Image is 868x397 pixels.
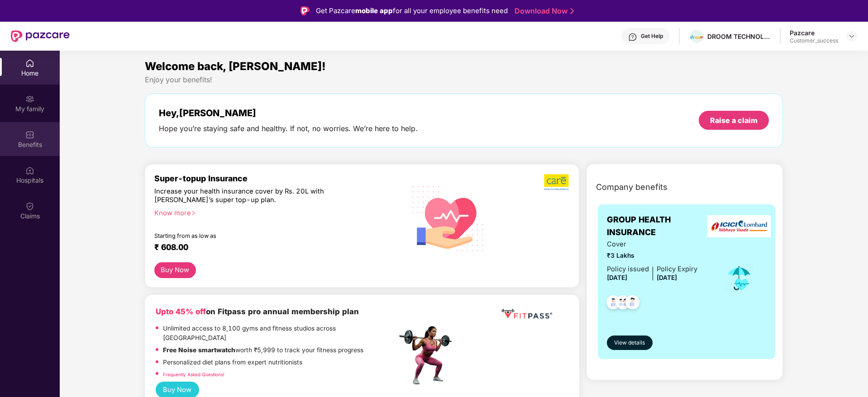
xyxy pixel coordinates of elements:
div: Hey, [PERSON_NAME] [159,108,418,118]
a: Frequently Asked Questions! [163,372,224,377]
img: svg+xml;base64,PHN2ZyBpZD0iSGVscC0zMngzMiIgeG1sbnM9Imh0dHA6Ly93d3cudzMub3JnLzIwMDAvc3ZnIiB3aWR0aD... [628,33,637,42]
div: Customer_success [790,37,838,44]
div: Get Help [641,33,663,40]
img: fpp.png [396,324,460,387]
span: right [191,211,196,216]
img: svg+xml;base64,PHN2ZyB4bWxucz0iaHR0cDovL3d3dy53My5vcmcvMjAwMC9zdmciIHdpZHRoPSI0OC45MTUiIGhlaWdodD... [612,293,634,315]
img: Stroke [570,6,574,16]
p: Personalized diet plans from expert nutritionists [163,358,302,368]
span: [DATE] [657,274,677,281]
img: icon [725,263,754,293]
span: ₹3 Lakhs [607,251,697,261]
div: Know more [154,209,391,215]
div: Policy Expiry [657,264,697,274]
div: Hope you’re staying safe and healthy. If not, no worries. We’re here to help. [159,124,418,133]
span: Welcome back, [PERSON_NAME]! [145,60,326,73]
img: droom.png [690,35,703,39]
div: Super-topup Insurance [154,174,397,183]
img: svg+xml;base64,PHN2ZyBpZD0iQmVuZWZpdHMiIHhtbG5zPSJodHRwOi8vd3d3LnczLm9yZy8yMDAwL3N2ZyIgd2lkdGg9Ij... [25,130,34,139]
img: Logo [300,6,310,15]
p: worth ₹5,999 to track your fitness progress [163,345,363,355]
div: Get Pazcare for all your employee benefits need [316,5,508,16]
div: DROOM TECHNOLOGY PRIVATE LIMITED [707,32,771,41]
div: ₹ 608.00 [154,242,388,253]
img: svg+xml;base64,PHN2ZyBpZD0iQ2xhaW0iIHhtbG5zPSJodHRwOi8vd3d3LnczLm9yZy8yMDAwL3N2ZyIgd2lkdGg9IjIwIi... [25,202,34,211]
img: insurerLogo [707,215,771,237]
span: GROUP HEALTH INSURANCE [607,213,712,239]
img: svg+xml;base64,PHN2ZyBpZD0iSG9zcGl0YWxzIiB4bWxucz0iaHR0cDovL3d3dy53My5vcmcvMjAwMC9zdmciIHdpZHRoPS... [25,166,34,175]
a: Download Now [515,6,571,16]
div: Pazcare [790,28,838,37]
img: svg+xml;base64,PHN2ZyBpZD0iSG9tZSIgeG1sbnM9Imh0dHA6Ly93d3cudzMub3JnLzIwMDAvc3ZnIiB3aWR0aD0iMjAiIG... [25,59,34,68]
img: svg+xml;base64,PHN2ZyB4bWxucz0iaHR0cDovL3d3dy53My5vcmcvMjAwMC9zdmciIHhtbG5zOnhsaW5rPSJodHRwOi8vd3... [405,174,491,262]
b: on Fitpass pro annual membership plan [156,307,359,316]
span: Cover [607,239,697,250]
button: Buy Now [154,262,196,278]
img: b5dec4f62d2307b9de63beb79f102df3.png [544,174,570,191]
strong: mobile app [355,6,393,15]
button: View details [607,336,653,350]
b: Upto 45% off [156,307,206,316]
div: Raise a claim [710,115,758,125]
img: svg+xml;base64,PHN2ZyB4bWxucz0iaHR0cDovL3d3dy53My5vcmcvMjAwMC9zdmciIHdpZHRoPSI0OC45NDMiIGhlaWdodD... [602,293,625,315]
img: fppp.png [500,306,554,322]
p: Unlimited access to 8,100 gyms and fitness studios across [GEOGRAPHIC_DATA] [163,324,396,343]
span: [DATE] [607,274,627,281]
span: View details [614,339,645,347]
div: Starting from as low as [154,232,358,239]
span: Company benefits [596,181,668,194]
div: Increase your health insurance cover by Rs. 20L with [PERSON_NAME]’s super top-up plan. [154,187,358,205]
img: New Pazcare Logo [11,30,70,42]
img: svg+xml;base64,PHN2ZyBpZD0iRHJvcGRvd24tMzJ4MzIiIHhtbG5zPSJodHRwOi8vd3d3LnczLm9yZy8yMDAwL3N2ZyIgd2... [848,33,855,40]
img: svg+xml;base64,PHN2ZyB4bWxucz0iaHR0cDovL3d3dy53My5vcmcvMjAwMC9zdmciIHdpZHRoPSI0OC45NDMiIGhlaWdodD... [621,293,644,315]
div: Policy issued [607,264,649,274]
img: svg+xml;base64,PHN2ZyB3aWR0aD0iMjAiIGhlaWdodD0iMjAiIHZpZXdCb3g9IjAgMCAyMCAyMCIgZmlsbD0ibm9uZSIgeG... [25,95,34,104]
div: Enjoy your benefits! [145,75,783,85]
strong: Free Noise smartwatch [163,346,235,354]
